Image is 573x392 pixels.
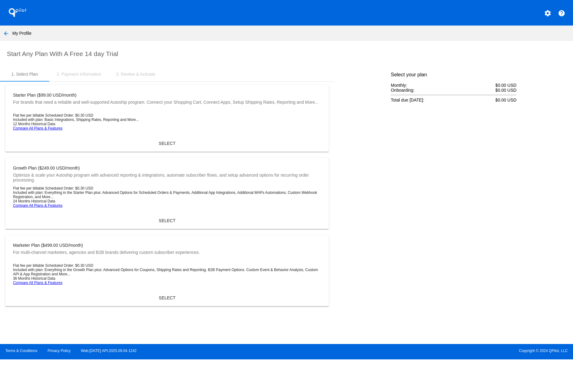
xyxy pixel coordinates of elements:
span: SELECT [159,295,176,300]
a: Web:[DATE] API:2025.09.04.1242 [81,349,137,353]
span: $0.00 USD [495,88,516,93]
a: Compare All Plans & Features [13,281,63,285]
li: Flat fee per billable Scheduled Order: $0.30 USD [13,186,321,190]
h2: Start Any Plan With A Free 14 day Trial [7,50,568,58]
h3: Select your plan [391,72,516,78]
mat-card-title: Marketer Plan ($499.00 USD/month) [13,243,200,248]
li: Included with plan: Everything in the Starter Plan plus: Advanced Options for Scheduled Orders & ... [13,190,321,199]
a: Privacy Policy [48,349,71,353]
span: SELECT [159,141,176,146]
button: SELECT [8,138,326,149]
li: 36 Months Historical Data [13,276,321,281]
li: Flat fee per billable Scheduled Order: $0.30 USD [13,263,321,268]
mat-card-title: Starter Plan ($99.00 USD/month) [13,93,318,98]
li: Included with plan: Everything in the Growth Plan plus: Advanced Options for Coupons, Shipping Ra... [13,268,321,276]
mat-icon: arrow_back [2,30,10,37]
a: Compare All Plans & Features [13,126,63,130]
a: Terms & Conditions [5,349,37,353]
mat-card-subtitle: Optimize & scale your Autoship program with advanced reporting & integrations, automate subscribe... [13,173,319,181]
mat-card-subtitle: For brands that need a reliable and well-supported Autoship program. Connect your Shopping Cart, ... [13,100,318,108]
a: Compare All Plans & Features [13,203,63,208]
span: $0.00 USD [495,98,516,102]
mat-icon: settings [544,10,551,17]
span: Copyright © 2024 QPilot, LLC [292,349,568,353]
div: Total due [DATE]: [391,98,516,102]
div: 2. Payment Information [57,72,101,77]
mat-card-title: Growth Plan ($249.00 USD/month) [13,166,319,170]
h1: QPilot [5,6,30,19]
mat-icon: help [558,10,565,17]
div: Onboarding: [391,88,516,93]
div: 3. Review & Activate [116,72,155,77]
span: $0.00 USD [495,83,516,88]
li: 24 Months Historical Data [13,199,321,203]
li: Flat fee per billable Scheduled Order: $0.30 USD [13,113,321,118]
div: 1. Select Plan [11,72,38,77]
button: SELECT [8,215,326,226]
li: Included with plan: Basic Integrations, Shipping Rates, Reporting and More... [13,118,321,122]
button: SELECT [8,292,326,303]
li: 12 Months Historical Data [13,122,321,126]
mat-card-subtitle: For multi-channel marketers, agencies and B2B brands delivering custom subscriber experiences. [13,250,200,258]
div: Monthly: [391,83,516,88]
span: SELECT [159,218,176,223]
